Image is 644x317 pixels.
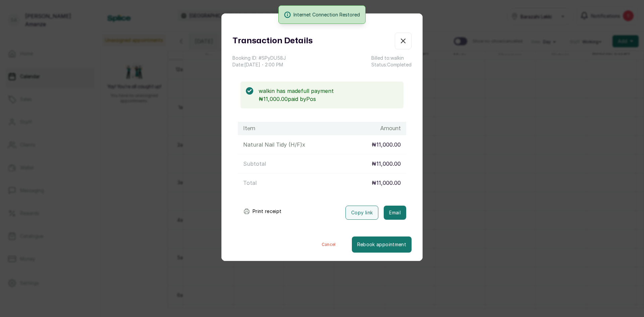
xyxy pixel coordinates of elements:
p: ₦11,000.00 [372,141,401,149]
p: Date: [DATE] ・ 2:00 PM [232,61,286,68]
h1: Amount [380,124,401,133]
p: ₦11,000.00 [372,179,401,187]
span: Internet Connection Restored [293,11,360,18]
button: Cancel [306,236,352,253]
p: Total [243,179,257,187]
button: Email [384,206,406,220]
button: Copy link [345,206,378,220]
p: ₦11,000.00 paid by Pos [259,95,398,103]
p: Status: Completed [371,61,412,68]
p: ₦11,000.00 [372,160,401,168]
p: Natural Nail Tidy (H/F) x [243,141,305,149]
h1: Item [243,124,255,133]
p: Subtotal [243,160,266,168]
button: Print receipt [238,205,287,218]
p: Booking ID: # SPyDU58J [232,55,286,61]
button: Rebook appointment [352,236,412,253]
h1: Transaction Details [232,35,313,47]
p: walkin has made full payment [259,87,398,95]
p: Billed to: walkin [371,55,412,61]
